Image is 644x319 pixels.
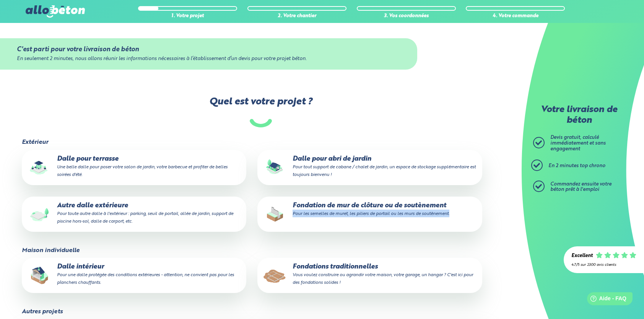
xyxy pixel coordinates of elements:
iframe: Help widget launcher [576,289,636,311]
div: 1. Votre projet [138,13,237,19]
img: final_use.values.garden_shed [263,155,287,180]
img: final_use.values.terrace [27,155,52,180]
legend: Maison individuelle [22,247,80,254]
div: En seulement 2 minutes, nous allons réunir les informations nécessaires à l’établissement d’un de... [17,56,401,62]
legend: Extérieur [22,139,48,146]
img: final_use.values.inside_slab [27,263,52,288]
p: Dalle intérieur [27,263,241,286]
span: Devis gratuit, calculé immédiatement et sans engagement [550,135,606,151]
div: 4. Votre commande [466,13,565,19]
small: Pour tout support de cabane / chalet de jardin, un espace de stockage supplémentaire est toujours... [293,165,476,177]
p: Fondation de mur de clôture ou de soutènement [263,202,477,217]
img: final_use.values.outside_slab [27,202,52,226]
img: final_use.values.traditional_fundations [263,263,287,288]
small: Pour toute autre dalle à l'extérieur : parking, seuil de portail, allée de jardin, support de pis... [57,212,233,224]
p: Dalle pour terrasse [27,155,241,179]
span: Commandez ensuite votre béton prêt à l'emploi [550,182,611,192]
small: Pour une dalle protégée des conditions extérieures - attention, ne convient pas pour les plancher... [57,273,234,285]
div: Excellent [571,253,593,259]
small: Pour les semelles de muret, les piliers de portail ou les murs de soutènement. [293,212,449,216]
p: Fondations traditionnelles [263,263,477,286]
img: allobéton [26,5,85,18]
p: Votre livraison de béton [535,105,623,126]
span: En 2 minutes top chrono [548,163,605,168]
div: C'est parti pour votre livraison de béton [17,46,401,53]
p: Dalle pour abri de jardin [263,155,477,179]
small: Vous voulez construire ou agrandir votre maison, votre garage, un hangar ? C'est ici pour des fon... [293,273,473,285]
img: final_use.values.closing_wall_fundation [263,202,287,226]
div: 3. Vos coordonnées [357,13,456,19]
small: Une belle dalle pour poser votre salon de jardin, votre barbecue et profiter de belles soirées d'... [57,165,228,177]
label: Quel est votre projet ? [21,96,501,127]
p: Autre dalle extérieure [27,202,241,225]
legend: Autres projets [22,308,63,315]
div: 2. Votre chantier [247,13,346,19]
div: 4.7/5 sur 2300 avis clients [571,263,636,267]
